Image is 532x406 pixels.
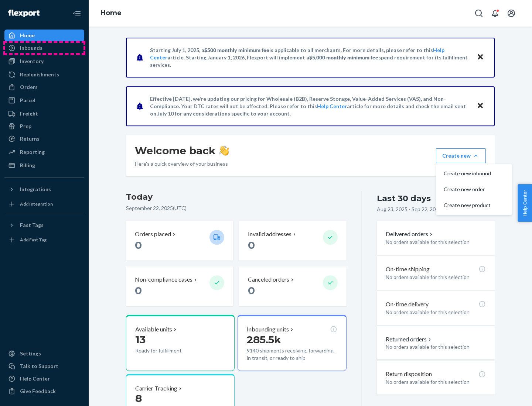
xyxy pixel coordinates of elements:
[309,54,378,61] span: $5,000 monthly minimum fee
[4,385,84,397] button: Give Feedback
[4,159,84,171] a: Billing
[386,238,486,246] p: No orders available for this selection
[518,184,532,222] button: Help Center
[135,284,142,297] span: 0
[95,3,127,24] ol: breadcrumbs
[504,6,519,21] button: Open account menu
[4,219,84,231] button: Fast Tags
[247,347,337,362] p: 9140 shipments receiving, forwarding, in transit, or ready to ship
[69,6,84,21] button: Close Navigation
[248,239,255,251] span: 0
[4,373,84,385] a: Help Center
[126,221,233,261] button: Orders placed 0
[20,186,51,193] div: Integrations
[386,300,429,309] p: On-time delivery
[4,42,84,54] a: Inbounds
[135,275,192,284] p: Non-compliance cases
[239,221,346,261] button: Invalid addresses 0
[438,197,510,213] button: Create new product
[126,191,347,203] h3: Today
[204,47,269,53] span: $500 monthly minimum fee
[248,284,255,297] span: 0
[135,392,142,405] span: 8
[20,83,38,91] div: Orders
[4,348,84,359] a: Settings
[444,203,491,208] span: Create new product
[8,10,40,17] img: Flexport logo
[4,183,84,195] button: Integrations
[219,145,229,156] img: hand-wave emoji
[20,350,41,357] div: Settings
[386,343,486,351] p: No orders available for this selection
[438,166,510,182] button: Create new inbound
[444,187,491,192] span: Create new order
[135,333,146,346] span: 13
[20,201,53,207] div: Add Integration
[150,95,470,117] p: Effective [DATE], we're updating our pricing for Wholesale (B2B), Reserve Storage, Value-Added Se...
[4,30,84,41] a: Home
[247,333,281,346] span: 285.5k
[4,108,84,120] a: Freight
[20,221,44,229] div: Fast Tags
[238,315,346,371] button: Inbounding units285.5k9140 shipments receiving, forwarding, in transit, or ready to ship
[386,370,432,378] p: Return disposition
[20,110,38,117] div: Freight
[239,266,346,306] button: Canceled orders 0
[248,275,289,284] p: Canceled orders
[471,6,486,21] button: Open Search Box
[317,103,347,109] a: Help Center
[126,266,233,306] button: Non-compliance cases 0
[386,309,486,316] p: No orders available for this selection
[4,234,84,246] a: Add Fast Tag
[135,384,177,393] p: Carrier Tracking
[20,123,31,130] div: Prep
[4,133,84,145] a: Returns
[20,162,35,169] div: Billing
[436,148,486,163] button: Create newCreate new inboundCreate new orderCreate new product
[4,81,84,93] a: Orders
[4,69,84,80] a: Replenishments
[135,230,171,238] p: Orders placed
[20,97,35,104] div: Parcel
[4,198,84,210] a: Add Integration
[248,230,291,238] p: Invalid addresses
[135,160,229,168] p: Here’s a quick overview of your business
[386,230,434,238] button: Delivered orders
[20,44,42,52] div: Inbounds
[20,32,35,39] div: Home
[377,206,455,213] p: Aug 23, 2025 - Sep 22, 2025 ( UTC )
[20,148,45,156] div: Reporting
[377,193,431,204] div: Last 30 days
[444,171,491,176] span: Create new inbound
[475,52,485,63] button: Close
[20,375,50,382] div: Help Center
[135,144,229,157] h1: Welcome back
[488,6,502,21] button: Open notifications
[386,265,430,273] p: On-time shipping
[386,335,433,344] button: Returned orders
[475,101,485,111] button: Close
[247,325,289,334] p: Inbounding units
[20,135,40,142] div: Returns
[100,9,122,17] a: Home
[135,239,142,251] span: 0
[4,360,84,372] a: Talk to Support
[4,146,84,158] a: Reporting
[135,325,172,334] p: Available units
[386,378,486,386] p: No orders available for this selection
[20,71,59,78] div: Replenishments
[20,388,56,395] div: Give Feedback
[4,120,84,132] a: Prep
[126,315,235,371] button: Available units13Ready for fulfillment
[386,273,486,281] p: No orders available for this selection
[4,55,84,67] a: Inventory
[150,47,470,69] p: Starting July 1, 2025, a is applicable to all merchants. For more details, please refer to this a...
[20,362,58,370] div: Talk to Support
[20,237,47,243] div: Add Fast Tag
[438,182,510,197] button: Create new order
[4,94,84,106] a: Parcel
[20,58,44,65] div: Inventory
